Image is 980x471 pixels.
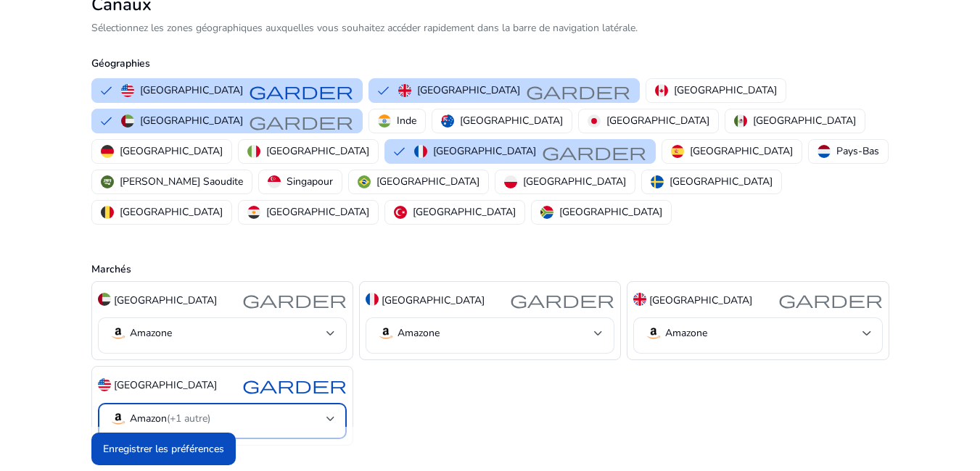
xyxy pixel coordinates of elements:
img: ca.svg [655,84,668,97]
font: Amazone [130,326,172,340]
img: nl.svg [818,145,831,158]
img: au.svg [441,114,454,128]
img: mx.svg [734,114,747,128]
img: amazon.svg [377,325,395,342]
img: it.svg [247,145,260,158]
span: (+1 autre) [167,412,210,425]
p: [GEOGRAPHIC_DATA] [460,113,563,128]
img: br.svg [358,175,371,188]
p: [GEOGRAPHIC_DATA] [413,204,516,220]
font: Amazone [665,326,707,340]
p: [GEOGRAPHIC_DATA] [753,113,856,128]
font: Amazon [130,412,210,425]
p: [GEOGRAPHIC_DATA] [674,83,777,98]
p: [GEOGRAPHIC_DATA] [140,83,243,98]
span: garder [249,112,353,130]
img: us.svg [98,378,111,391]
img: sa.svg [101,175,114,188]
p: [GEOGRAPHIC_DATA] [376,174,479,189]
img: uk.svg [398,84,411,97]
button: Enregistrer les préférences [91,433,236,465]
span: garder [526,82,630,99]
p: [GEOGRAPHIC_DATA] [670,174,773,189]
p: [GEOGRAPHIC_DATA] [140,113,243,128]
img: fr.svg [366,293,379,306]
img: eg.svg [247,206,260,219]
img: in.svg [378,114,391,128]
p: [GEOGRAPHIC_DATA] [266,143,369,159]
p: [GEOGRAPHIC_DATA] [114,378,217,393]
p: [GEOGRAPHIC_DATA] [559,204,662,220]
p: Sélectionnez les zones géographiques auxquelles vous souhaitez accéder rapidement dans la barre d... [91,20,889,36]
p: [GEOGRAPHIC_DATA] [120,143,223,159]
p: [GEOGRAPHIC_DATA] [433,143,536,159]
img: ae.svg [98,293,111,306]
img: es.svg [671,145,684,158]
img: pl.svg [504,175,517,188]
img: tr.svg [394,206,407,219]
img: se.svg [651,175,664,188]
img: amazon.svg [645,325,662,342]
p: [GEOGRAPHIC_DATA] [417,83,520,98]
span: garder [249,82,353,99]
img: jp.svg [588,114,601,128]
p: [GEOGRAPHIC_DATA] [523,174,626,189]
p: [PERSON_NAME] Saoudite [120,174,243,189]
p: [GEOGRAPHIC_DATA] [114,293,217,308]
p: [GEOGRAPHIC_DATA] [120,204,223,220]
img: fr.svg [414,145,427,158]
p: [GEOGRAPHIC_DATA] [690,143,793,159]
p: Singapour [287,174,333,189]
p: Marchés [91,262,889,277]
p: [GEOGRAPHIC_DATA] [382,293,485,308]
p: [GEOGRAPHIC_DATA] [266,204,369,220]
font: Enregistrer les préférences [103,441,224,457]
img: amazon.svg [110,325,127,342]
span: garder [778,291,883,308]
img: de.svg [101,145,114,158]
p: Pays-Bas [836,143,879,159]
img: sg.svg [268,175,281,188]
img: amazon.svg [110,410,127,428]
p: [GEOGRAPHIC_DATA] [606,113,709,128]
img: za.svg [540,206,553,219]
p: Géographies [91,56,889,71]
font: Amazone [398,326,440,340]
p: Inde [397,113,416,128]
span: garder [510,291,614,308]
img: ae.svg [121,114,134,128]
span: garder [542,143,646,160]
p: [GEOGRAPHIC_DATA] [649,293,752,308]
img: be.svg [101,206,114,219]
span: garder [242,291,347,308]
img: us.svg [121,84,134,97]
span: garder [242,376,347,393]
img: uk.svg [633,293,646,306]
